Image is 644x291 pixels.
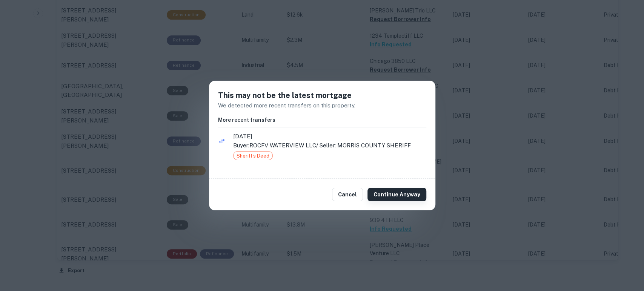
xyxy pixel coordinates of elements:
[606,231,644,267] iframe: Chat Widget
[367,188,426,201] button: Continue Anyway
[218,116,426,124] h6: More recent transfers
[332,188,363,201] button: Cancel
[218,101,426,110] p: We detected more recent transfers on this property.
[218,90,426,101] h5: This may not be the latest mortgage
[233,141,426,150] p: Buyer: ROCFV WATERVIEW LLC / Seller: MORRIS COUNTY SHERIFF
[233,132,426,141] span: [DATE]
[233,151,273,160] div: Sheriff's Deed
[234,152,272,160] span: Sheriff's Deed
